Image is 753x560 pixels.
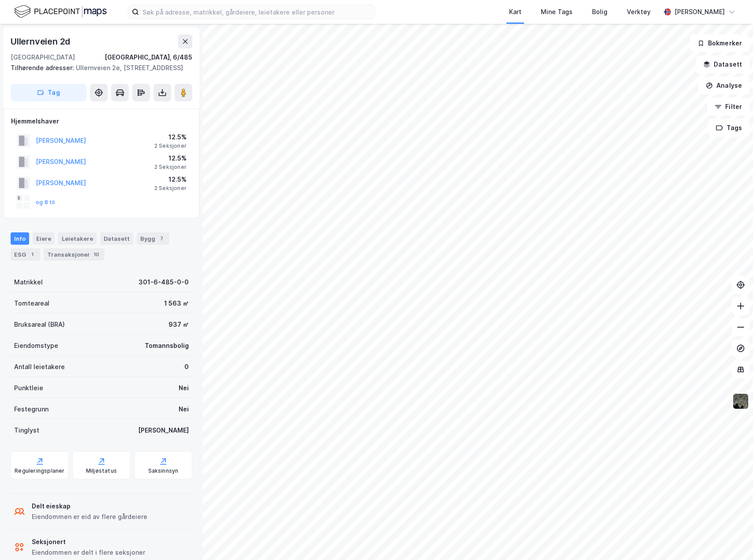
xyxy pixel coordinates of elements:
div: 7 [157,234,166,243]
div: Datasett [100,232,133,245]
div: Tomteareal [14,298,49,309]
div: Eiendommen er delt i flere seksjoner [32,547,145,558]
div: Bolig [592,7,607,17]
div: Tinglyst [14,425,39,436]
div: 1 [28,250,37,259]
div: ESG [11,248,40,261]
img: 9k= [732,393,749,410]
div: Eiere [33,232,55,245]
div: Seksjonert [32,537,145,547]
button: Tags [708,119,749,137]
div: 301-6-485-0-0 [139,277,189,287]
div: Mine Tags [541,7,573,17]
div: 2 Seksjoner [154,164,187,171]
div: Miljøstatus [86,467,117,474]
div: Tomannsbolig [145,340,189,351]
div: Eiendommen er eid av flere gårdeiere [32,511,147,522]
button: Analyse [698,77,749,94]
div: Matrikkel [14,277,43,287]
div: [GEOGRAPHIC_DATA], 6/485 [105,52,192,63]
div: Nei [179,383,189,393]
input: Søk på adresse, matrikkel, gårdeiere, leietakere eller personer [139,5,375,19]
img: logo.f888ab2527a4732fd821a326f86c7f29.svg [14,4,107,19]
div: [PERSON_NAME] [138,425,189,436]
div: 937 ㎡ [169,319,189,330]
div: Festegrunn [14,404,49,414]
iframe: Chat Widget [709,518,753,560]
div: 12.5% [154,153,187,164]
div: 1 563 ㎡ [164,298,189,309]
div: Reguleringsplaner [15,467,64,474]
div: Ullernveien 2d [11,34,72,49]
button: Filter [707,98,749,116]
div: 12.5% [154,132,187,142]
div: Delt eieskap [32,501,147,511]
div: Saksinnsyn [148,467,179,474]
div: [PERSON_NAME] [674,7,725,17]
div: Punktleie [14,383,43,393]
div: 2 Seksjoner [154,185,187,192]
div: Antall leietakere [14,362,65,372]
div: 2 Seksjoner [154,142,187,149]
div: Leietakere [58,232,97,245]
div: Hjemmelshaver [11,116,192,127]
span: Tilhørende adresser: [11,64,76,71]
div: 0 [184,362,189,372]
div: Bygg [137,232,169,245]
div: [GEOGRAPHIC_DATA] [11,52,75,63]
div: Bruksareal (BRA) [14,319,65,330]
div: Ullernveien 2e, [STREET_ADDRESS] [11,63,185,73]
button: Tag [11,84,86,101]
button: Bokmerker [690,34,749,52]
div: 10 [92,250,101,259]
div: 12.5% [154,174,187,185]
div: Info [11,232,29,245]
div: Verktøy [627,7,651,17]
div: Nei [179,404,189,414]
div: Eiendomstype [14,340,58,351]
div: Kart [509,7,521,17]
div: Transaksjoner [44,248,105,261]
button: Datasett [696,56,749,73]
